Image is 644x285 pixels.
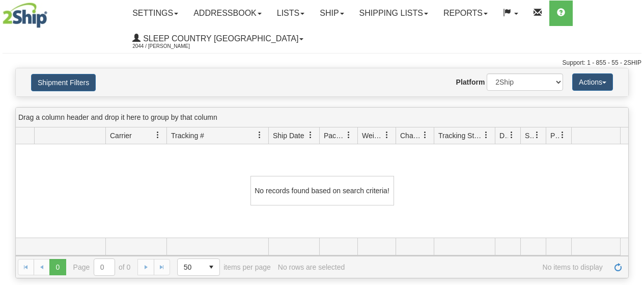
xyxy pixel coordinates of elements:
[478,126,495,144] a: Tracking Status filter column settings
[554,126,571,144] a: Pickup Status filter column settings
[203,259,219,275] span: select
[528,126,546,144] a: Shipment Issues filter column settings
[49,259,66,275] span: Page 0
[3,3,47,28] img: logo2044.jpg
[132,41,209,51] span: 2044 / [PERSON_NAME]
[456,77,485,87] label: Platform
[273,131,304,141] span: Ship Date
[378,126,396,144] a: Weight filter column settings
[352,1,436,26] a: Shipping lists
[73,258,131,276] span: Page of 0
[269,1,312,26] a: Lists
[31,74,96,91] button: Shipment Filters
[312,1,351,26] a: Ship
[250,176,394,205] div: No records found based on search criteria!
[3,59,641,67] div: Support: 1 - 855 - 55 - 2SHIP
[499,131,508,141] span: Delivery Status
[278,263,345,271] div: No rows are selected
[302,126,319,144] a: Ship Date filter column settings
[110,131,132,141] span: Carrier
[340,126,357,144] a: Packages filter column settings
[550,131,559,141] span: Pickup Status
[610,259,626,275] a: Refresh
[400,131,422,141] span: Charge
[416,126,434,144] a: Charge filter column settings
[177,258,220,276] span: Page sizes drop down
[362,131,383,141] span: Weight
[436,1,495,26] a: Reports
[149,126,166,144] a: Carrier filter column settings
[186,1,269,26] a: Addressbook
[125,1,186,26] a: Settings
[171,131,204,141] span: Tracking #
[16,108,628,127] div: grid grouping header
[352,263,603,271] span: No items to display
[572,73,613,91] button: Actions
[621,90,643,194] iframe: chat widget
[324,131,345,141] span: Packages
[177,258,271,276] span: items per page
[184,262,197,272] span: 50
[251,126,268,144] a: Tracking # filter column settings
[525,131,534,141] span: Shipment Issues
[503,126,520,144] a: Delivery Status filter column settings
[141,34,298,43] span: Sleep Country [GEOGRAPHIC_DATA]
[125,26,311,51] a: Sleep Country [GEOGRAPHIC_DATA] 2044 / [PERSON_NAME]
[438,131,483,141] span: Tracking Status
